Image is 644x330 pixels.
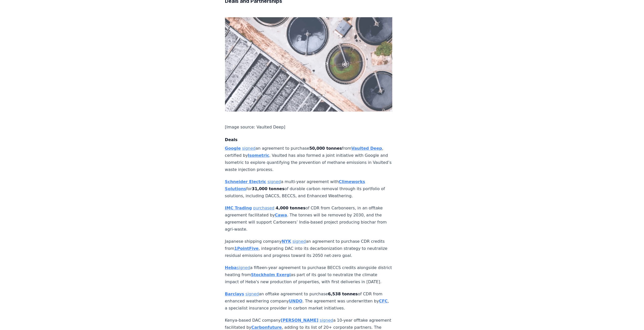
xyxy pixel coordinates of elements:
[225,178,392,200] p: a multi-year agreement with for of durable carbon removal through its portfolio of solutions, inc...
[225,291,392,312] p: an offtake agreement to purchase of CDR from enhanced weathering company . The agreement was unde...
[293,239,306,244] a: signed
[225,292,244,296] a: Barclays
[281,318,318,323] a: [PERSON_NAME]
[252,186,284,191] strong: 31,000 tonnes
[225,179,266,184] a: Schneider Electric
[225,124,392,131] p: [Image source: Vaulted Deep]
[225,137,238,142] strong: Deals
[328,292,358,296] strong: 6,538 tonnes
[225,17,392,111] img: blog post image
[225,264,392,285] p: a fifteen-year agreement to purchase BECCS credits alongside district heating from as part of its...
[248,153,269,158] a: Isometric
[234,246,259,251] a: 1PointFive
[251,272,291,277] a: Stockholm Exergi
[245,292,259,296] a: signed
[225,205,392,233] p: of CDR from Carboneers, in an offtake agreement facilitated by . The tonnes will be removed by 20...
[225,179,365,191] a: Climeworks Solutions
[289,299,302,303] a: UNDO
[251,325,282,330] a: Carbonfuture
[282,239,291,244] a: NYK
[253,206,274,210] a: purchased
[379,299,387,303] a: CFC
[237,265,250,270] a: signed
[351,146,382,151] a: Vaulted Deep
[225,265,237,270] a: Heba
[225,146,241,151] a: Google
[242,146,256,151] a: signed
[275,213,287,217] a: Cawa
[309,146,342,151] strong: 50,000 tonnes
[276,206,305,210] strong: 4,000 tonnes
[225,238,392,259] p: Japanese shipping company an agreement to purchase CDR credits from , integrating DAC into its de...
[225,145,392,173] p: an agreement to purchase from , certified by . Vaulted has also formed a joint initiative with Go...
[225,206,252,210] a: IMC Trading
[320,318,333,323] a: signed
[267,179,281,184] a: signed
